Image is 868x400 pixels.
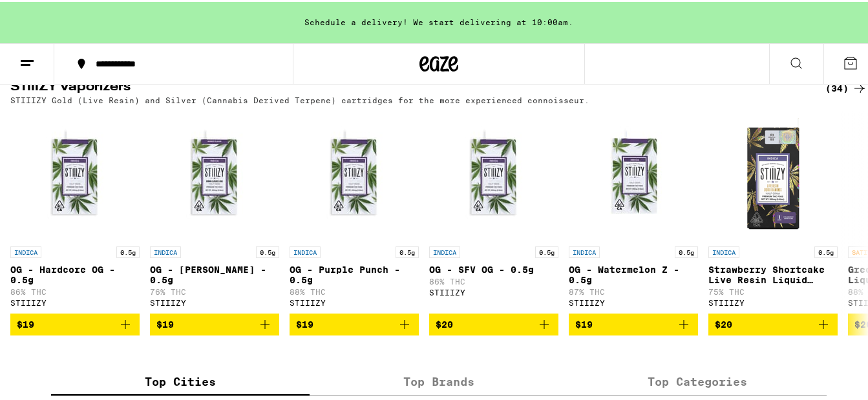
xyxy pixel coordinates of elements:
[825,79,867,94] a: (34)
[429,312,558,334] button: Add to bag
[290,109,419,312] a: Open page for OG - Purple Punch - 0.5g from STIIIZY
[10,79,804,94] h2: STIIIZY Vaporizers
[17,317,34,328] span: $19
[575,317,593,328] span: $19
[10,94,589,103] p: STIIIZY Gold (Live Resin) and Silver (Cannabis Derived Terpene) cartridges for the more experienc...
[429,109,558,312] a: Open page for OG - SFV OG - 0.5g from STIIIZY
[10,286,140,294] p: 86% THC
[150,286,279,294] p: 76% THC
[715,317,732,328] span: $20
[708,109,838,312] a: Open page for Strawberry Shortcake Live Resin Liquid Diamonds - 0.5g from STIIIZY
[290,312,419,334] button: Add to bag
[569,286,698,294] p: 87% THC
[569,109,698,238] img: STIIIZY - OG - Watermelon Z - 0.5g
[569,109,698,312] a: Open page for OG - Watermelon Z - 0.5g from STIIIZY
[10,109,140,312] a: Open page for OG - Hardcore OG - 0.5g from STIIIZY
[708,263,838,283] p: Strawberry Shortcake Live Resin Liquid Diamonds - 0.5g
[150,312,279,334] button: Add to bag
[256,245,279,256] p: 0.5g
[708,312,838,334] button: Add to bag
[10,245,41,256] p: INDICA
[10,312,140,334] button: Add to bag
[290,263,419,283] p: OG - Purple Punch - 0.5g
[569,312,698,334] button: Add to bag
[569,245,600,256] p: INDICA
[290,109,419,238] img: STIIIZY - OG - Purple Punch - 0.5g
[708,286,838,294] p: 75% THC
[150,245,181,256] p: INDICA
[708,109,838,238] img: STIIIZY - Strawberry Shortcake Live Resin Liquid Diamonds - 0.5g
[429,245,460,256] p: INDICA
[310,366,568,394] label: Top Brands
[429,263,558,273] p: OG - SFV OG - 0.5g
[8,9,93,19] span: Hi. Need any help?
[150,263,279,283] p: OG - [PERSON_NAME] - 0.5g
[290,245,321,256] p: INDICA
[51,366,827,394] div: tabs
[150,109,279,238] img: STIIIZY - OG - King Louis XIII - 0.5g
[708,297,838,305] div: STIIIZY
[156,317,174,328] span: $19
[535,245,558,256] p: 0.5g
[10,109,140,238] img: STIIIZY - OG - Hardcore OG - 0.5g
[290,286,419,294] p: 88% THC
[296,317,313,328] span: $19
[116,245,140,256] p: 0.5g
[10,263,140,283] p: OG - Hardcore OG - 0.5g
[675,245,698,256] p: 0.5g
[10,297,140,305] div: STIIIZY
[814,245,838,256] p: 0.5g
[290,297,419,305] div: STIIIZY
[569,263,698,283] p: OG - Watermelon Z - 0.5g
[396,245,419,256] p: 0.5g
[429,286,558,295] div: STIIIZY
[429,109,558,238] img: STIIIZY - OG - SFV OG - 0.5g
[568,366,827,394] label: Top Categories
[569,297,698,305] div: STIIIZY
[51,366,310,394] label: Top Cities
[708,245,739,256] p: INDICA
[150,297,279,305] div: STIIIZY
[436,317,453,328] span: $20
[150,109,279,312] a: Open page for OG - King Louis XIII - 0.5g from STIIIZY
[429,275,558,284] p: 86% THC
